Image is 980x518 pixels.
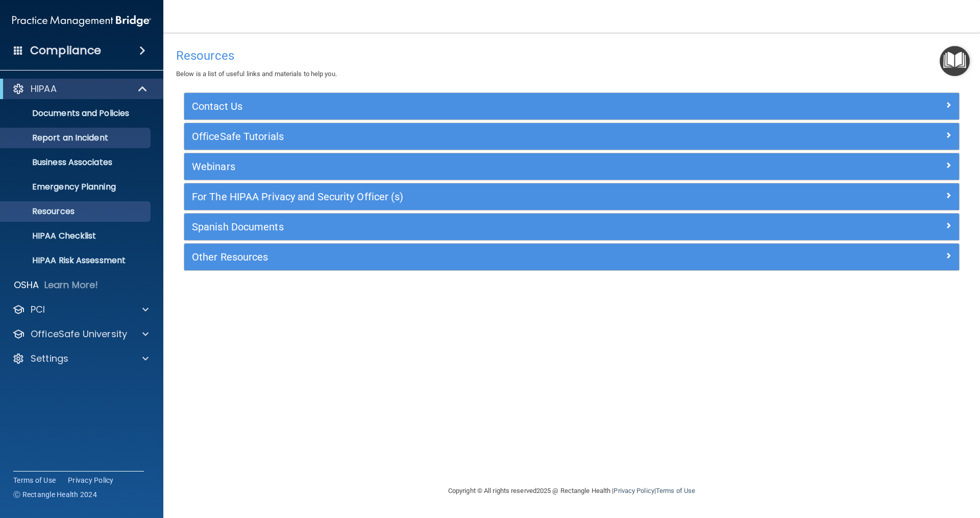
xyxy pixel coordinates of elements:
p: HIPAA [31,83,57,95]
h5: Contact Us [192,101,758,112]
a: For The HIPAA Privacy and Security Officer (s) [192,189,951,205]
a: HIPAA [12,83,148,95]
p: OSHA [14,279,39,291]
h5: For The HIPAA Privacy and Security Officer (s) [192,191,758,202]
a: Webinars [192,158,951,175]
h4: Resources [176,49,967,62]
p: Settings [31,352,68,365]
h5: Spanish Documents [192,221,758,232]
img: PMB logo [12,11,151,31]
h5: Webinars [192,161,758,172]
a: Terms of Use [13,475,56,485]
p: Business Associates [7,157,146,168]
h5: OfficeSafe Tutorials [192,131,758,142]
div: Copyright © All rights reserved 2025 @ Rectangle Health | | [385,475,758,507]
h5: Other Resources [192,251,758,263]
a: PCI [12,303,149,316]
a: Other Resources [192,249,951,265]
a: Contact Us [192,98,951,114]
iframe: Drift Widget Chat Controller [803,445,968,486]
p: OfficeSafe University [31,328,127,340]
p: Learn More! [44,279,99,291]
a: OfficeSafe Tutorials [192,128,951,145]
span: Below is a list of useful links and materials to help you. [176,70,337,78]
p: Documents and Policies [7,108,146,119]
a: Privacy Policy [68,475,114,485]
a: Terms of Use [656,487,695,495]
p: Report an Incident [7,133,146,143]
a: Privacy Policy [614,487,654,495]
a: OfficeSafe University [12,328,149,340]
p: Emergency Planning [7,182,146,192]
p: Resources [7,206,146,217]
span: Ⓒ Rectangle Health 2024 [13,489,97,500]
a: Spanish Documents [192,219,951,235]
button: Open Resource Center [940,46,970,76]
p: HIPAA Risk Assessment [7,255,146,266]
a: Settings [12,352,149,365]
p: PCI [31,303,45,316]
h4: Compliance [30,43,101,58]
p: HIPAA Checklist [7,231,146,241]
